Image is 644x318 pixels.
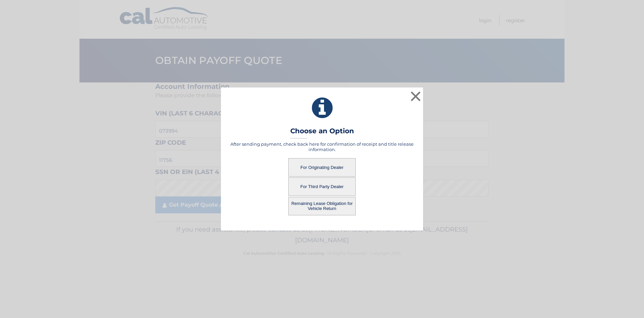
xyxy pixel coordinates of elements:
[288,197,356,215] button: Remaining Lease Obligation for Vehicle Return
[288,177,356,196] button: For Third Party Dealer
[229,141,415,152] h5: After sending payment, check back here for confirmation of receipt and title release information.
[288,158,356,177] button: For Originating Dealer
[409,90,422,103] button: ×
[290,127,354,139] h3: Choose an Option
